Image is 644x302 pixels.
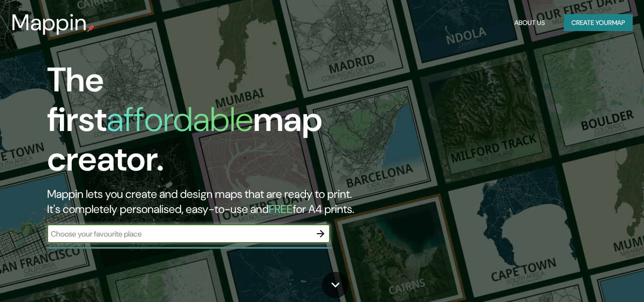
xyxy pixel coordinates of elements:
h3: Mappin [11,9,87,36]
button: About Us [511,14,549,32]
h5: FREE [269,202,293,216]
input: Choose your favourite place [47,229,311,239]
button: Create yourmap [564,14,633,32]
h1: affordable [107,98,253,141]
img: mappin-pin [87,24,95,32]
h1: The first map creator. [47,60,369,187]
h2: Mappin lets you create and design maps that are ready to print. It's completely personalised, eas... [47,187,369,217]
